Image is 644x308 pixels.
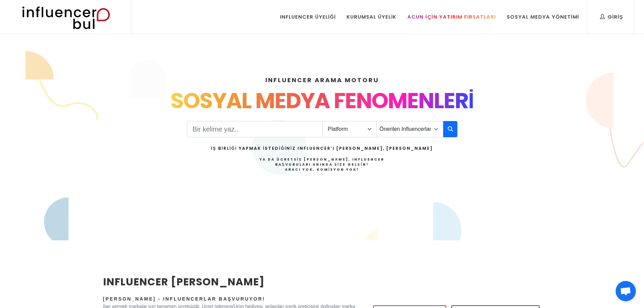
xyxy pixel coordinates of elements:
h4: Ya da Ücretsiz [PERSON_NAME], Influencer Başvuruları Anında Size Gelsin! [211,157,433,172]
div: Giriş [600,13,623,21]
div: Influencer Üyeliği [280,13,336,21]
h2: INFLUENCER [PERSON_NAME] [103,274,355,289]
input: Search [187,121,323,137]
span: [PERSON_NAME] - Influencerlar Başvuruyor! [103,296,265,302]
strong: Aracı Yok, Komisyon Yok! [285,167,359,172]
div: Sosyal Medya Yönetimi [507,13,579,21]
h2: İş Birliği Yapmak İstediğiniz Influencer’ı [PERSON_NAME], [PERSON_NAME] [211,145,433,151]
div: Acun İçin Yatırım Fırsatları [407,13,496,21]
h4: INFLUENCER ARAMA MOTORU [103,75,541,85]
div: Açık sohbet [616,281,636,301]
div: Kurumsal Üyelik [347,13,397,21]
div: SOSYAL MEDYA FENOMENLERİ [103,85,541,117]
